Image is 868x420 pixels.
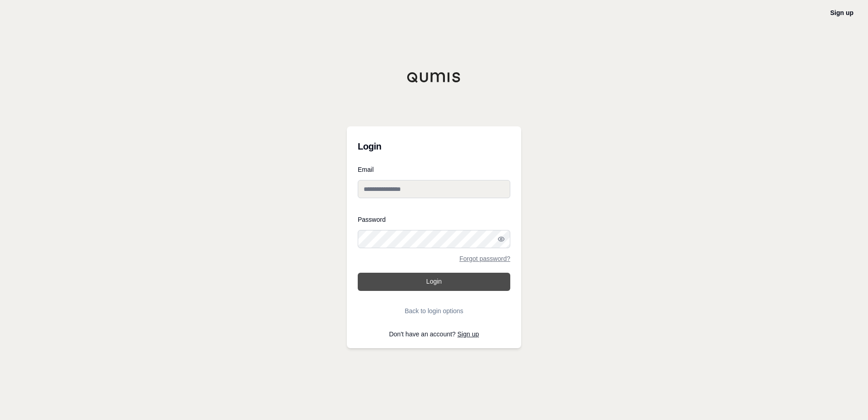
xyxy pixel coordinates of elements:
[358,216,510,223] label: Password
[358,273,510,291] button: Login
[830,9,853,16] a: Sign up
[358,302,510,320] button: Back to login options
[358,137,510,155] h3: Login
[358,166,510,173] label: Email
[407,72,461,83] img: Qumis
[358,331,510,337] p: Don't have an account?
[459,255,510,262] a: Forgot password?
[458,330,479,338] a: Sign up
